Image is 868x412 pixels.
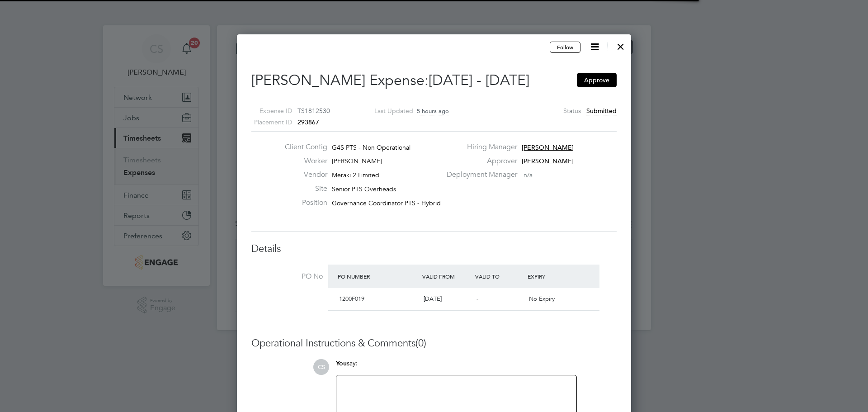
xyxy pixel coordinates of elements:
[524,171,533,179] span: n/a
[332,171,379,179] span: Meraki 2 Limited
[420,268,473,284] div: Valid From
[424,295,442,303] span: [DATE]
[278,184,327,194] label: Site
[522,157,574,165] span: [PERSON_NAME]
[251,242,617,256] h3: Details
[332,143,410,152] span: G4S PTS - Non Operational
[251,71,617,90] h2: [PERSON_NAME] Expense:
[313,359,329,375] span: CS
[278,170,327,180] label: Vendor
[278,142,327,152] label: Client Config
[332,157,382,165] span: [PERSON_NAME]
[332,185,396,193] span: Senior PTS Overheads
[441,142,517,152] label: Hiring Manager
[473,268,526,284] div: Valid To
[586,107,617,115] span: Submitted
[339,295,364,303] span: 1200F019
[361,105,413,117] label: Last Updated
[529,295,555,303] span: No Expiry
[251,337,617,350] h3: Operational Instructions & Comments
[522,143,574,152] span: [PERSON_NAME]
[297,118,319,126] span: 293867
[240,105,292,117] label: Expense ID
[415,337,426,349] span: (0)
[476,295,478,303] span: -
[417,107,449,115] span: 5 hours ago
[278,198,327,208] label: Position
[563,105,581,117] label: Status
[335,268,420,284] div: PO Number
[251,272,323,281] label: PO No
[441,156,517,166] label: Approver
[525,268,578,284] div: Expiry
[550,42,580,53] button: Follow
[278,156,327,166] label: Worker
[336,360,347,367] span: You
[240,117,292,128] label: Placement ID
[577,73,617,87] button: Approve
[441,170,517,180] label: Deployment Manager
[336,359,577,375] div: say:
[429,71,529,89] span: [DATE] - [DATE]
[297,107,330,115] span: TS1812530
[332,199,441,207] span: Governance Coordinator PTS - Hybrid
